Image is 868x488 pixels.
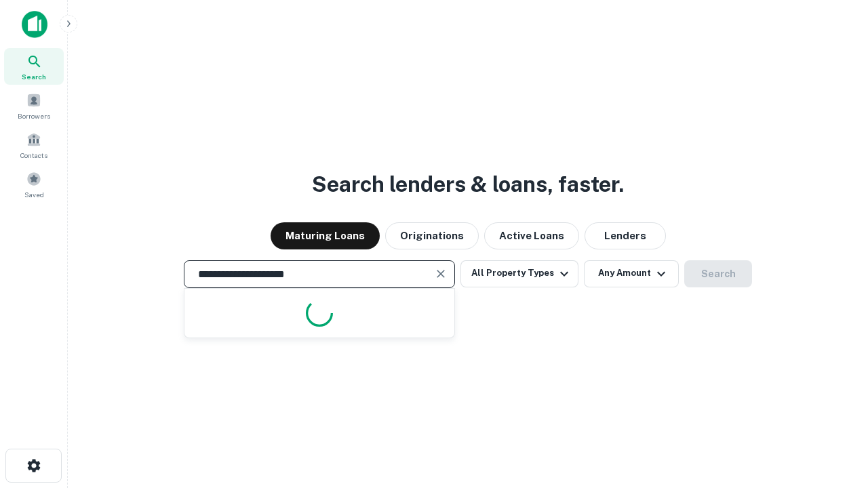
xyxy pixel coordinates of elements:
[22,11,47,38] img: capitalize-icon.png
[4,48,64,85] a: Search
[22,71,46,82] span: Search
[312,168,624,201] h3: Search lenders & loans, faster.
[4,87,64,124] a: Borrowers
[800,380,868,445] iframe: Chat Widget
[18,110,50,121] span: Borrowers
[460,260,578,287] button: All Property Types
[584,260,679,287] button: Any Amount
[385,222,479,249] button: Originations
[271,222,380,249] button: Maturing Loans
[4,166,64,203] a: Saved
[585,222,666,249] button: Lenders
[431,264,450,283] button: Clear
[4,127,64,163] a: Contacts
[20,150,47,161] span: Contacts
[484,222,579,249] button: Active Loans
[24,189,44,200] span: Saved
